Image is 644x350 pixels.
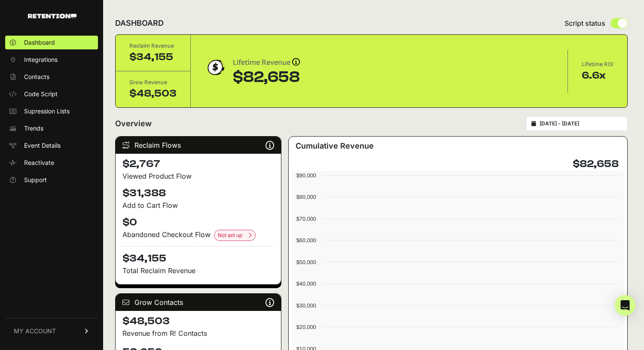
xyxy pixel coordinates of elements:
[24,158,54,167] span: Reactivate
[24,55,58,64] span: Integrations
[5,156,98,170] a: Reactivate
[115,118,152,130] h2: Overview
[24,38,55,47] span: Dashboard
[24,176,47,184] span: Support
[122,186,274,200] h4: $31,388
[5,173,98,187] a: Support
[5,53,98,67] a: Integrations
[5,139,98,152] a: Event Details
[5,36,98,49] a: Dashboard
[5,122,98,135] a: Trends
[122,314,274,328] h4: $48,503
[24,73,49,81] span: Contacts
[5,318,98,344] a: MY ACCOUNT
[28,14,76,18] img: Retention.com
[129,42,177,50] div: Reclaim Revenue
[296,324,316,330] text: $20,000
[615,295,635,316] div: Open Intercom Messenger
[296,140,374,152] h3: Cumulative Revenue
[129,50,177,64] div: $34,155
[122,265,274,276] p: Total Reclaim Revenue
[296,194,316,200] text: $80,000
[5,70,98,84] a: Contacts
[296,259,316,265] text: $50,000
[24,107,70,116] span: Supression Lists
[296,302,316,309] text: $30,000
[122,328,274,338] p: Revenue from R! Contacts
[573,157,619,171] h4: $82,658
[24,124,43,133] span: Trends
[122,171,274,181] div: Viewed Product Flow
[296,280,316,287] text: $40,000
[122,200,274,210] div: Add to Cart Flow
[296,172,316,179] text: $90,000
[5,87,98,101] a: Code Script
[24,90,58,98] span: Code Script
[129,78,177,87] div: Grow Revenue
[296,216,316,222] text: $70,000
[582,60,613,69] div: Lifetime ROI
[565,18,605,28] span: Script status
[233,69,300,86] div: $82,658
[116,294,281,311] div: Grow Contacts
[122,246,274,265] h4: $34,155
[296,237,316,243] text: $60,000
[582,69,613,82] div: 6.6x
[115,17,164,29] h2: DASHBOARD
[14,327,56,335] span: MY ACCOUNT
[122,216,274,229] h4: $0
[233,57,300,69] div: Lifetime Revenue
[122,157,274,171] h4: $2,767
[5,104,98,118] a: Supression Lists
[204,57,226,78] img: dollar-coin-05c43ed7efb7bc0c12610022525b4bbbb207c7efeef5aecc26f025e68dcafac9.png
[122,229,274,241] div: Abandoned Checkout Flow
[116,137,281,154] div: Reclaim Flows
[129,87,177,100] div: $48,503
[24,141,61,150] span: Event Details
